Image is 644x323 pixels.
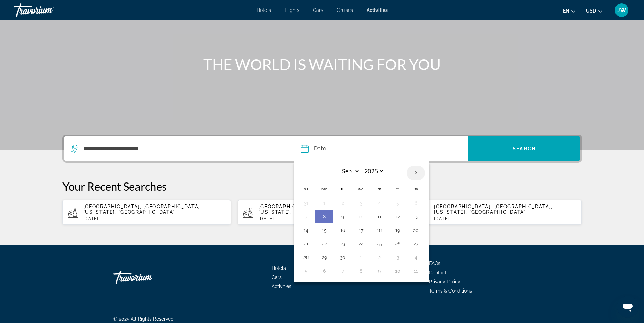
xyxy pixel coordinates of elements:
[586,6,603,16] button: Change currency
[258,216,401,221] p: [DATE]
[374,253,385,262] button: Day 2
[392,212,403,221] button: Day 12
[410,266,421,276] button: Day 11
[355,253,366,262] button: Day 1
[374,239,385,249] button: Day 25
[272,265,286,271] a: Hotels
[337,239,348,249] button: Day 23
[392,198,403,208] button: Day 5
[413,200,582,225] button: [GEOGRAPHIC_DATA], [GEOGRAPHIC_DATA], [US_STATE], [GEOGRAPHIC_DATA][DATE]
[563,8,569,14] span: en
[374,225,385,235] button: Day 18
[392,266,403,276] button: Day 10
[272,284,291,289] a: Activities
[355,212,366,221] button: Day 10
[613,3,630,17] button: User Menu
[337,225,348,235] button: Day 16
[301,136,468,161] button: Date
[300,212,311,221] button: Day 7
[392,239,403,249] button: Day 26
[434,216,576,221] p: [DATE]
[113,267,181,287] a: Travorium
[355,266,366,276] button: Day 8
[617,296,639,318] iframe: Button to launch messaging window
[300,198,311,208] button: Day 31
[319,198,330,208] button: Day 1
[410,225,421,235] button: Day 20
[374,212,385,221] button: Day 11
[367,7,388,13] a: Activities
[14,1,81,19] a: Travorium
[355,198,366,208] button: Day 3
[407,165,425,181] button: Next month
[284,7,299,13] a: Flights
[374,266,385,276] button: Day 9
[362,165,384,177] select: Select year
[392,225,403,235] button: Day 19
[257,7,271,13] a: Hotels
[300,225,311,235] button: Day 14
[319,266,330,276] button: Day 6
[337,253,348,262] button: Day 30
[272,275,282,280] a: Cars
[410,212,421,221] button: Day 13
[374,198,385,208] button: Day 4
[238,200,406,225] button: [GEOGRAPHIC_DATA], [GEOGRAPHIC_DATA], [US_STATE], [GEOGRAPHIC_DATA][DATE]
[62,179,582,193] p: Your Recent Searches
[429,261,440,266] a: FAQs
[563,6,576,16] button: Change language
[319,239,330,249] button: Day 22
[62,200,231,225] button: [GEOGRAPHIC_DATA], [GEOGRAPHIC_DATA], [US_STATE], [GEOGRAPHIC_DATA][DATE]
[429,279,460,284] a: Privacy Policy
[429,288,472,294] a: Terms & Conditions
[319,253,330,262] button: Day 29
[586,8,596,14] span: USD
[337,212,348,221] button: Day 9
[319,212,330,221] button: Day 8
[83,216,226,221] p: [DATE]
[319,225,330,235] button: Day 15
[300,253,311,262] button: Day 28
[429,270,447,275] a: Contact
[64,136,580,161] div: Search widget
[513,146,536,151] span: Search
[337,7,353,13] a: Cruises
[338,165,360,177] select: Select month
[410,253,421,262] button: Day 4
[300,266,311,276] button: Day 5
[83,204,202,215] span: [GEOGRAPHIC_DATA], [GEOGRAPHIC_DATA], [US_STATE], [GEOGRAPHIC_DATA]
[355,225,366,235] button: Day 17
[434,204,553,215] span: [GEOGRAPHIC_DATA], [GEOGRAPHIC_DATA], [US_STATE], [GEOGRAPHIC_DATA]
[258,204,377,215] span: [GEOGRAPHIC_DATA], [GEOGRAPHIC_DATA], [US_STATE], [GEOGRAPHIC_DATA]
[617,7,626,14] span: JW
[337,198,348,208] button: Day 2
[410,198,421,208] button: Day 6
[355,239,366,249] button: Day 24
[410,239,421,249] button: Day 27
[300,239,311,249] button: Day 21
[468,136,580,161] button: Search
[313,7,323,13] a: Cars
[337,266,348,276] button: Day 7
[113,316,175,322] span: © 2025 All Rights Reserved.
[195,56,449,73] h1: THE WORLD IS WAITING FOR YOU
[392,253,403,262] button: Day 3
